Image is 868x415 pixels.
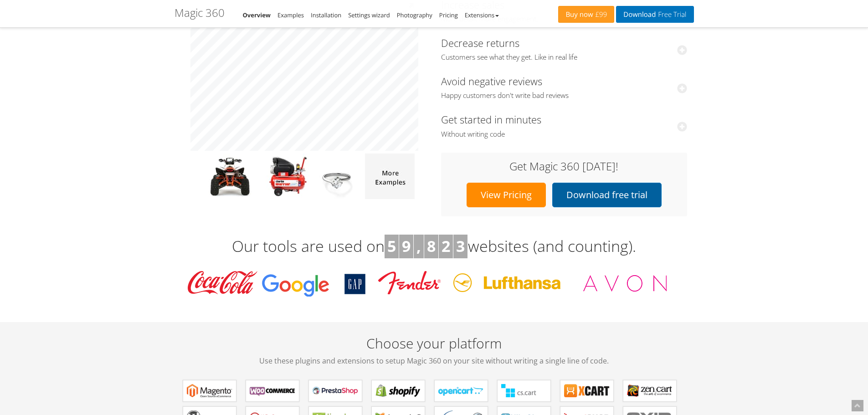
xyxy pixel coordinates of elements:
b: Magic 360 for CS-Cart [501,384,547,398]
a: Magic 360 for PrestaShop [308,380,362,402]
b: Magic 360 for WooCommerce [250,384,295,398]
a: Magic 360 for WooCommerce [246,380,299,402]
b: 8 [427,236,436,256]
span: Use these plugins and extensions to setup Magic 360 on your site without writing a single line of... [175,355,694,366]
a: Overview [243,11,271,19]
b: Magic 360 for Shopify [375,384,421,398]
a: Avoid negative reviewsHappy customers don't write bad reviews [441,74,687,100]
a: Pricing [439,11,458,19]
h3: Our tools are used on websites (and counting). [175,235,694,258]
span: Happy customers don't write bad reviews [441,91,687,100]
b: 9 [402,236,411,256]
b: 3 [456,236,465,256]
span: Free Trial [656,11,686,18]
b: Magic 360 for PrestaShop [313,384,358,398]
a: Examples [277,11,304,19]
b: Magic 360 for OpenCart [438,384,484,398]
a: Magic 360 for Magento [183,380,236,402]
a: Settings wizard [348,11,390,19]
a: Magic 360 for Shopify [371,380,425,402]
a: Photography [397,11,432,19]
a: Extensions [465,11,499,19]
b: Magic 360 for Magento [187,384,232,398]
b: Magic 360 for Zen Cart [627,384,673,398]
img: Magic Toolbox Customers [181,267,687,299]
a: Get started in minutesWithout writing code [441,113,687,138]
a: Magic 360 for Zen Cart [623,380,677,402]
a: Magic 360 for OpenCart [434,380,488,402]
h3: Get Magic 360 [DATE]! [450,160,678,172]
h2: Choose your platform [175,336,694,366]
b: 5 [387,236,396,256]
span: Without writing code [441,130,687,139]
b: 2 [442,236,450,256]
a: Decrease returnsCustomers see what they get. Like in real life [441,36,687,62]
h1: Magic 360 [175,7,225,19]
a: Buy now£99 [558,6,614,23]
a: Magic 360 for CS-Cart [497,380,551,402]
img: more magic 360 demos [365,154,415,199]
b: Magic 360 for X-Cart [564,384,610,398]
span: £99 [593,11,607,18]
a: Magic 360 for X-Cart [560,380,614,402]
b: , [416,236,421,256]
span: Customers see what they get. Like in real life [441,53,687,62]
a: Download free trial [552,183,662,207]
a: Installation [311,11,341,19]
a: DownloadFree Trial [616,6,693,23]
a: View Pricing [467,183,546,207]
